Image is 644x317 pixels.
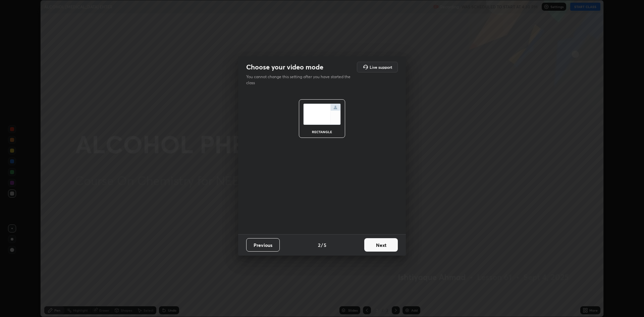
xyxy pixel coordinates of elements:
[309,130,335,134] div: rectangle
[318,242,320,249] h4: 2
[321,242,323,249] h4: /
[303,104,341,125] img: normalScreenIcon.ae25ed63.svg
[246,74,355,86] p: You cannot change this setting after you have started the class
[246,238,280,252] button: Previous
[324,242,326,249] h4: 5
[370,65,392,69] h5: Live support
[364,238,398,252] button: Next
[246,63,323,71] h2: Choose your video mode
